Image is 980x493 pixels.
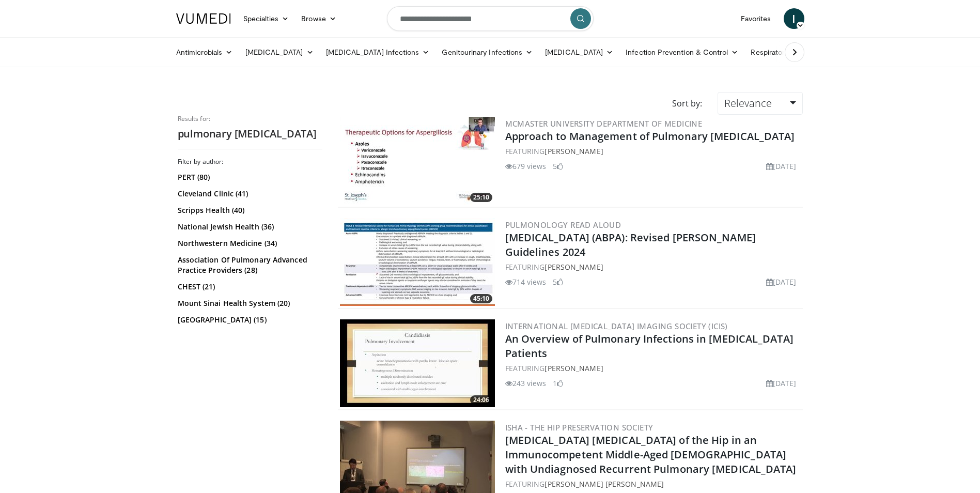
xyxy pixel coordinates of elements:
a: Scripps Health (40) [178,205,320,215]
a: Antimicrobials [170,42,239,63]
a: [PERSON_NAME] [545,262,603,272]
a: 45:10 [340,218,495,306]
a: CHEST (21) [178,282,320,292]
a: Northwestern Medicine (34) [178,238,320,249]
div: FEATURING [505,479,801,489]
a: McMaster University Department of Medicine [505,118,703,129]
img: VuMedi Logo [176,13,231,24]
img: 68041dc3-60a8-48fd-af18-52b153468a8d.300x170_q85_crop-smart_upscale.jpg [340,218,495,306]
p: Results for: [178,115,322,123]
h3: Filter by author: [178,158,322,166]
li: 5 [553,161,563,172]
li: 5 [553,276,563,287]
a: Mount Sinai Health System (20) [178,298,320,309]
a: International [MEDICAL_DATA] Imaging Society (ICIS) [505,321,728,331]
a: [MEDICAL_DATA] (ABPA): Revised [PERSON_NAME] Guidelines 2024 [505,230,756,259]
a: Respiratory Infections [744,42,841,63]
a: [PERSON_NAME] [PERSON_NAME] [545,479,664,489]
span: 24:06 [470,395,492,405]
a: Genitourinary Infections [435,42,539,63]
a: Specialties [237,8,295,29]
a: [PERSON_NAME] [545,363,603,373]
a: Favorites [735,8,777,29]
a: [GEOGRAPHIC_DATA] (15) [178,315,320,325]
div: FEATURING [505,146,801,157]
span: 45:10 [470,294,492,303]
img: d3ad3f42-fc85-4cef-8182-132fdde4839e.300x170_q85_crop-smart_upscale.jpg [340,117,495,205]
a: PERT (80) [178,172,320,182]
div: Sort by: [664,92,710,115]
span: Relevance [724,96,772,110]
li: [DATE] [766,161,797,172]
a: Browse [295,8,343,29]
a: [MEDICAL_DATA] [239,42,320,63]
input: Search topics, interventions [387,6,594,31]
a: Infection Prevention & Control [619,42,744,63]
a: National Jewish Health (36) [178,222,320,232]
a: An Overview of Pulmonary Infections in [MEDICAL_DATA] Patients [505,332,794,360]
span: 25:10 [470,193,492,202]
li: [DATE] [766,378,797,389]
a: Approach to Management of Pulmonary [MEDICAL_DATA] [505,129,795,143]
img: 004a4534-77ea-428b-a435-11a10251182a.300x170_q85_crop-smart_upscale.jpg [340,319,495,407]
a: Association Of Pulmonary Advanced Practice Providers (28) [178,255,320,275]
a: Pulmonology Read Aloud [505,220,621,230]
a: ISHA - The Hip Preservation Society [505,422,654,433]
li: 714 views [505,276,547,287]
a: 24:06 [340,319,495,407]
div: FEATURING [505,261,801,272]
a: Relevance [718,92,802,115]
a: [MEDICAL_DATA] [539,42,619,63]
a: [PERSON_NAME] [545,146,603,156]
li: 679 views [505,161,547,172]
li: [DATE] [766,276,797,287]
a: [MEDICAL_DATA] Infections [320,42,436,63]
a: I [784,8,804,29]
h2: pulmonary [MEDICAL_DATA] [178,127,322,141]
li: 1 [553,378,563,389]
div: FEATURING [505,363,801,374]
a: 25:10 [340,117,495,205]
a: Cleveland Clinic (41) [178,189,320,199]
li: 243 views [505,378,547,389]
a: [MEDICAL_DATA] [MEDICAL_DATA] of the Hip in an Immunocompetent Middle-Aged [DEMOGRAPHIC_DATA] wit... [505,433,797,476]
